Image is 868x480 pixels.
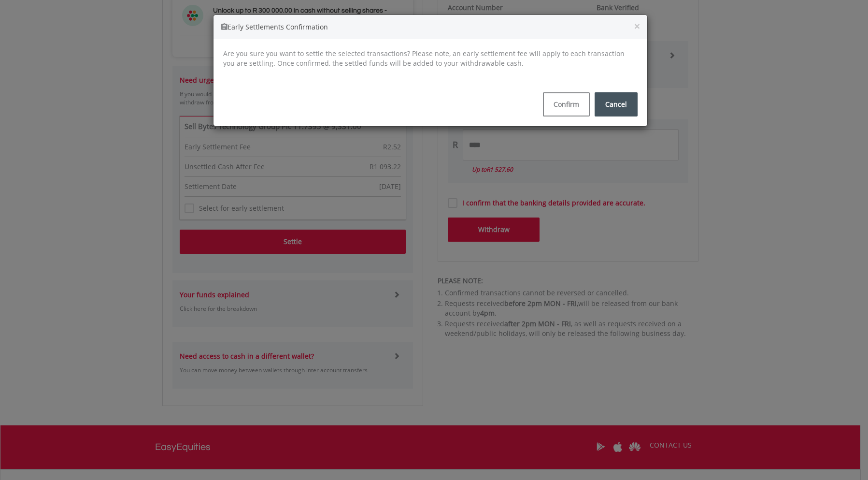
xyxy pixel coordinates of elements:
[543,92,590,116] button: Confirm
[634,19,640,33] span: ×
[223,49,638,68] p: Are you sure you want to settle the selected transactions? Please note, an early settlement fee w...
[634,21,640,31] button: Close
[595,92,638,116] button: Cancel
[221,22,640,32] h5: Early Settlements Confirmation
